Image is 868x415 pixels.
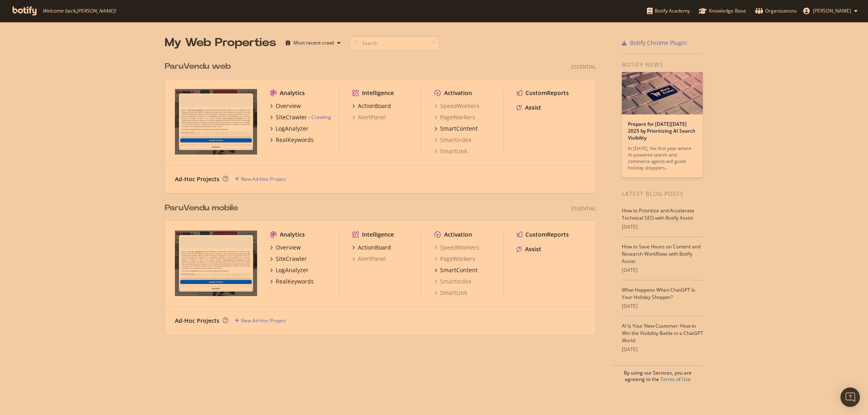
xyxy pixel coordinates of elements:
div: SiteCrawler [276,255,307,263]
a: New Ad-Hoc Project [235,176,286,182]
a: SiteCrawler- Crawling [270,113,331,121]
span: Welcome back, [PERSON_NAME] ! [43,8,116,14]
div: Botify news [622,60,703,69]
a: SiteCrawler [270,255,307,263]
a: LogAnalyzer [270,125,308,133]
div: Overview [276,102,301,110]
a: AlertPanel [352,113,386,121]
a: AlertPanel [352,255,386,263]
a: How to Save Hours on Content and Research Workflows with Botify Assist [622,243,700,265]
input: Search [350,36,439,50]
a: PageWorkers [434,113,475,121]
a: What Happens When ChatGPT Is Your Holiday Shopper? [622,286,695,301]
div: ActionBoard [358,102,391,110]
a: SpeedWorkers [434,243,479,252]
div: - [308,114,331,121]
a: Assist [517,245,541,253]
a: RealKeywords [270,277,314,286]
button: [PERSON_NAME] [797,4,864,17]
a: ParuVendu mobile [165,202,241,214]
a: Terms of Use [660,376,691,383]
a: Botify Chrome Plugin [622,39,687,47]
div: [DATE] [622,223,703,231]
div: grid [165,51,602,334]
div: [DATE] [622,303,703,310]
div: Ad-Hoc Projects [175,317,219,325]
div: ActionBoard [358,243,391,252]
div: SmartContent [440,125,478,133]
div: SmartContent [440,266,478,274]
a: SmartContent [434,125,478,133]
div: Analytics [280,89,305,97]
div: By using our Services, you are agreeing to the [612,365,703,383]
div: Organizations [755,7,797,15]
a: SmartContent [434,266,478,274]
div: Intelligence [362,89,394,97]
div: New Ad-Hoc Project [241,317,286,324]
div: My Web Properties [165,35,276,51]
a: Overview [270,243,301,252]
div: Most recent crawl [294,40,334,45]
a: SmartLink [434,289,467,297]
img: Prepare for Black Friday 2025 by Prioritizing AI Search Visibility [622,72,703,114]
div: ParuVendu mobile [165,202,238,214]
a: Assist [517,104,541,112]
div: [DATE] [622,346,703,353]
a: SmartIndex [434,277,471,286]
a: ParuVendu web [165,61,234,72]
div: In [DATE], the first year where AI-powered search and commerce agents will guide holiday shoppers… [628,145,697,171]
div: Ad-Hoc Projects [175,175,219,183]
div: Overview [276,243,301,252]
a: New Ad-Hoc Project [235,317,286,324]
div: CustomReports [525,231,569,239]
div: SiteCrawler [276,113,307,121]
div: New Ad-Hoc Project [241,176,286,182]
a: PageWorkers [434,255,475,263]
div: LogAnalyzer [276,266,308,274]
div: Activation [444,89,472,97]
div: Assist [525,245,541,253]
div: CustomReports [525,89,569,97]
a: RealKeywords [270,136,314,144]
div: Essential [571,64,596,70]
div: Essential [571,205,596,212]
a: LogAnalyzer [270,266,308,274]
div: Assist [525,104,541,112]
div: Intelligence [362,231,394,239]
a: SmartIndex [434,136,471,144]
div: ParuVendu web [165,61,231,72]
span: Sabrina Colmant [813,7,851,14]
div: Botify Chrome Plugin [630,39,687,47]
a: SmartLink [434,147,467,155]
div: LogAnalyzer [276,125,308,133]
a: ActionBoard [352,102,391,110]
a: Prepare for [DATE][DATE] 2025 by Prioritizing AI Search Visibility [628,121,696,141]
div: Latest Blog Posts [622,189,703,198]
a: AI Is Your New Customer: How to Win the Visibility Battle in a ChatGPT World [622,322,703,344]
a: Overview [270,102,301,110]
div: Activation [444,231,472,239]
a: ActionBoard [352,243,391,252]
img: www.paruvendu.fr [175,231,257,296]
a: CustomReports [517,89,569,97]
div: Knowledge Base [699,7,746,15]
div: Botify Academy [647,7,690,15]
div: Open Intercom Messenger [840,387,860,407]
div: RealKeywords [276,277,314,286]
div: [DATE] [622,267,703,274]
div: RealKeywords [276,136,314,144]
div: Analytics [280,231,305,239]
a: SpeedWorkers [434,102,479,110]
a: CustomReports [517,231,569,239]
a: Crawling [311,114,331,121]
img: www.paruvendu.fr [175,89,257,155]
